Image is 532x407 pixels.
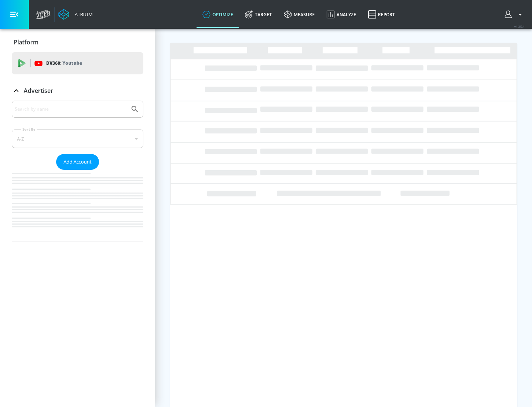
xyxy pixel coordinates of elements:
a: Atrium [58,9,93,20]
span: v 4.25.4 [514,24,525,28]
p: Platform [14,38,38,46]
div: Platform [12,32,143,53]
input: Search by name [15,104,127,114]
div: A-Z [12,129,143,148]
p: Advertiser [24,87,53,95]
div: Atrium [72,11,93,18]
a: Report [362,1,401,28]
button: Add Account [56,154,99,170]
p: Youtube [62,59,82,67]
a: optimize [197,1,239,28]
nav: list of Advertiser [12,170,143,242]
a: measure [278,1,321,28]
div: Advertiser [12,101,143,242]
label: Sort By [21,127,37,132]
div: DV360: Youtube [12,52,143,74]
a: Analyze [321,1,362,28]
div: Advertiser [12,80,143,101]
a: Target [239,1,278,28]
span: Add Account [64,158,92,166]
p: DV360: [46,59,82,67]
